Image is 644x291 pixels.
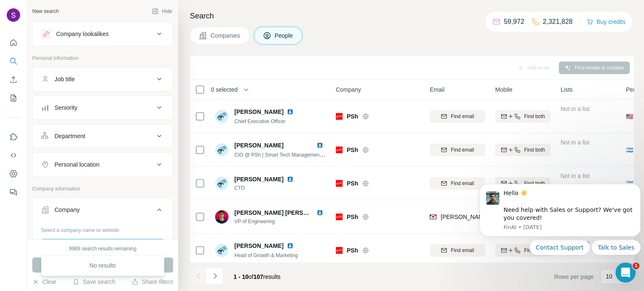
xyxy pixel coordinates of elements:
[32,8,59,15] div: New search
[476,177,644,260] iframe: Intercom notifications message
[215,210,229,224] img: Avatar
[7,54,20,69] button: Search
[524,113,545,120] span: Find both
[249,273,254,280] span: of
[336,147,343,153] img: Logo of PSh
[543,17,573,27] p: 2,321,828
[55,103,77,112] div: Seniority
[43,257,162,274] div: No results
[215,143,229,157] img: Avatar
[626,112,633,121] span: 🇺🇸
[7,72,20,87] button: Enrich CSV
[215,110,229,123] img: Avatar
[234,118,286,124] span: Chief Executive Officer
[33,200,173,223] button: Company
[336,180,343,187] img: Logo of PSh
[430,110,485,123] button: Find email
[215,244,229,257] img: Avatar
[524,146,545,154] span: Find both
[336,214,343,220] img: Logo of PSh
[55,206,80,214] div: Company
[7,166,20,181] button: Dashboard
[33,98,173,118] button: Seniority
[561,106,589,112] span: Not in a list
[495,144,551,156] button: Find both
[7,90,20,106] button: My lists
[430,177,485,190] button: Find email
[430,144,485,156] button: Find email
[33,155,173,175] button: Personal location
[234,209,335,216] span: [PERSON_NAME] [PERSON_NAME]
[347,213,358,221] span: PSh
[234,175,283,183] span: [PERSON_NAME]
[41,223,164,234] div: Select a company name or website
[210,31,241,40] span: Companies
[495,85,512,94] span: Mobile
[7,35,20,50] button: Quick start
[430,213,436,221] img: provider findymail logo
[32,278,56,286] button: Clear
[7,8,20,22] img: Avatar
[626,146,633,154] span: 🇦🇷
[430,85,444,94] span: Email
[234,218,327,225] span: VP of Engineering
[33,24,173,44] button: Company lookalikes
[234,252,298,258] span: Head of Growth & Marketing
[336,247,343,254] img: Logo of PSh
[606,272,613,281] p: 10
[215,177,229,190] img: Avatar
[32,185,173,193] p: Company information
[451,180,474,187] span: Find email
[561,85,573,94] span: Lists
[211,85,238,94] span: 0 selected
[254,273,263,280] span: 107
[234,142,283,149] span: [PERSON_NAME]
[615,263,636,283] iframe: Intercom live chat
[55,160,99,169] div: Personal location
[7,148,20,163] button: Use Surfe API
[32,54,173,62] p: Personal information
[146,5,178,18] button: Hide
[347,246,358,255] span: PSh
[7,129,20,144] button: Use Surfe on LinkedIn
[561,173,589,179] span: Not in a list
[336,85,361,94] span: Company
[336,113,343,120] img: Logo of PSh
[347,146,358,154] span: PSh
[451,113,474,120] span: Find email
[69,245,137,252] div: 9989 search results remaining
[234,108,283,116] span: [PERSON_NAME]
[317,209,323,216] img: LinkedIn logo
[561,139,589,146] span: Not in a list
[287,108,293,115] img: LinkedIn logo
[554,273,594,281] span: Rows per page
[317,142,323,149] img: LinkedIn logo
[132,278,173,286] button: Share filters
[73,278,115,286] button: Save search
[347,179,358,188] span: PSh
[7,185,20,200] button: Feedback
[55,132,85,140] div: Department
[430,244,485,257] button: Find email
[451,146,474,154] span: Find email
[587,16,626,28] button: Buy credits
[207,268,223,284] button: Navigate to next page
[495,110,551,123] button: Find both
[33,126,173,146] button: Department
[275,31,294,40] span: People
[234,184,297,192] span: CTO
[504,17,525,27] p: 59,972
[234,273,249,280] span: 1 - 10
[234,151,374,158] span: CIO @ PSh | Smart Tech Management | IT business Executive
[287,242,293,249] img: LinkedIn logo
[451,247,474,254] span: Find email
[633,263,639,269] span: 1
